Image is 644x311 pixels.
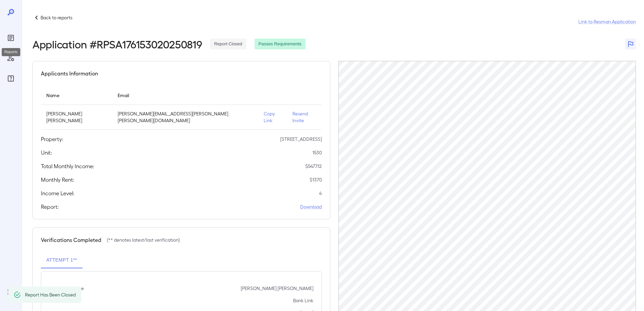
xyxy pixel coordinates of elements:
button: Flag Report [625,39,636,49]
div: Log Out [5,287,16,297]
a: Download [300,203,322,210]
h5: Total Monthly Income: [41,162,94,170]
div: FAQ [5,73,16,84]
span: Passes Requirements [255,41,306,47]
h2: Application # RPSA176153020250819 [32,38,202,50]
h5: Unit: [41,149,52,157]
th: Name [41,86,112,105]
p: $ 5477.12 [305,163,322,170]
p: 4 [319,190,322,197]
table: simple table [41,86,322,130]
div: Manage Users [5,53,16,64]
h5: Applicants Information [41,69,98,77]
p: 1530 [312,149,322,156]
a: Link to Resman Application [578,18,636,25]
p: [STREET_ADDRESS] [280,136,322,142]
div: Report Has Been Closed [25,289,76,301]
h5: Verifications Completed [41,236,101,244]
h5: Monthly Rent: [41,176,74,184]
p: Back to reports [41,14,72,21]
p: Applicant Name [49,285,84,292]
h5: Report: [41,203,59,211]
p: [PERSON_NAME][EMAIL_ADDRESS][PERSON_NAME][PERSON_NAME][DOMAIN_NAME] [118,110,253,124]
p: [PERSON_NAME] [PERSON_NAME] [241,285,313,292]
p: $ 1370 [310,176,322,183]
span: Report Closed [210,41,246,47]
h5: Income Level: [41,189,74,197]
p: Bank Link [293,297,313,304]
th: Email [112,86,258,105]
div: Reports [5,32,16,43]
p: [PERSON_NAME] [PERSON_NAME] [46,110,107,124]
h5: Property: [41,135,63,143]
p: Resend Invite [292,110,316,124]
p: Copy Link [264,110,281,124]
button: Attempt 1** [41,252,82,268]
div: Reports [2,48,20,56]
p: (** denotes latest/last verification) [107,237,180,243]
